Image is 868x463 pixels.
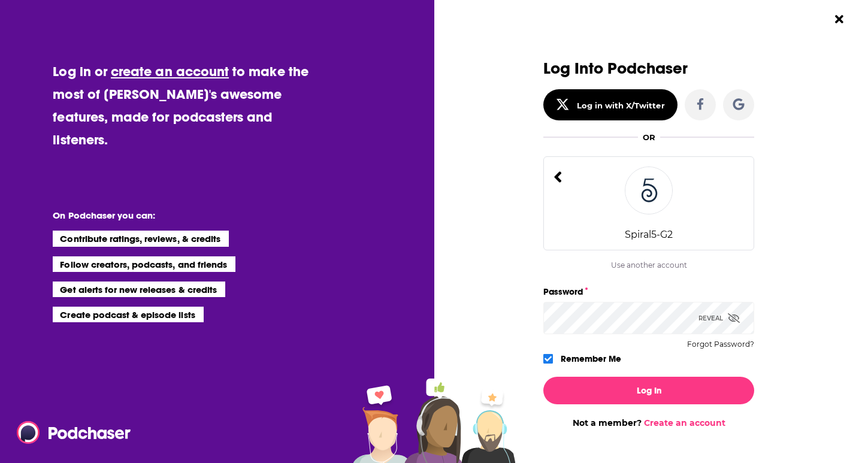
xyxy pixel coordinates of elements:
[561,351,621,367] label: Remember Me
[577,101,665,110] div: Log in with X/Twitter
[625,167,673,214] img: Spiral5-G2
[543,261,754,270] div: Use another account
[53,231,229,246] li: Contribute ratings, reviews, & credits
[644,417,725,428] a: Create an account
[53,256,235,272] li: Follow creators, podcasts, and friends
[17,421,132,444] img: Podchaser - Follow, Share and Rate Podcasts
[698,302,740,334] div: Reveal
[111,63,229,80] a: create an account
[543,377,754,404] button: Log In
[625,229,673,240] div: Spiral5-G2
[643,132,655,142] div: OR
[543,417,754,428] div: Not a member?
[53,210,292,221] li: On Podchaser you can:
[53,307,203,322] li: Create podcast & episode lists
[543,60,754,77] h3: Log Into Podchaser
[53,282,225,297] li: Get alerts for new releases & credits
[543,284,754,299] label: Password
[828,8,851,31] button: Close Button
[17,421,122,444] a: Podchaser - Follow, Share and Rate Podcasts
[687,340,754,349] button: Forgot Password?
[543,89,678,120] button: Log in with X/Twitter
